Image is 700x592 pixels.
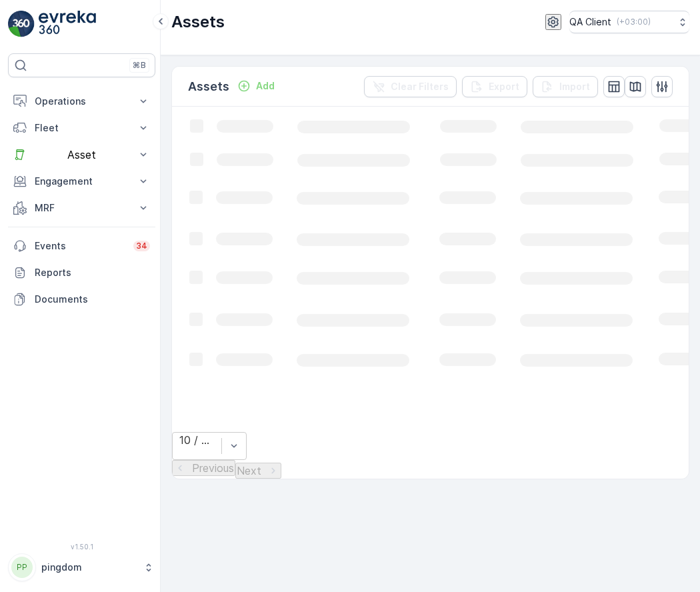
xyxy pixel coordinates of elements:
[8,11,35,37] img: logo
[8,141,155,168] button: Asset
[533,76,598,97] button: Import
[8,88,155,115] button: Operations
[188,77,229,96] p: Assets
[489,80,519,93] p: Export
[171,11,225,33] p: Assets
[35,95,129,108] p: Operations
[11,557,33,578] div: PP
[41,561,137,574] p: pingdom
[8,553,155,581] button: PPpingdom
[35,175,129,188] p: Engagement
[569,11,689,33] button: QA Client(+03:00)
[136,241,147,251] p: 34
[235,463,281,479] button: Next
[617,17,651,27] p: ( +03:00 )
[35,293,150,306] p: Documents
[35,239,125,253] p: Events
[35,121,129,135] p: Fleet
[192,462,234,474] p: Previous
[364,76,457,97] button: Clear Filters
[8,259,155,286] a: Reports
[133,60,146,71] p: ⌘B
[35,149,129,161] p: Asset
[172,460,235,476] button: Previous
[391,80,449,93] p: Clear Filters
[569,15,611,29] p: QA Client
[8,543,155,551] span: v 1.50.1
[256,79,275,93] p: Add
[35,201,129,215] p: MRF
[8,286,155,313] a: Documents
[39,11,96,37] img: logo_light-DOdMpM7g.png
[462,76,527,97] button: Export
[237,465,261,477] p: Next
[179,434,215,446] div: 10 / Page
[8,195,155,221] button: MRF
[8,115,155,141] button: Fleet
[8,233,155,259] a: Events34
[8,168,155,195] button: Engagement
[559,80,590,93] p: Import
[35,266,150,279] p: Reports
[232,78,280,94] button: Add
